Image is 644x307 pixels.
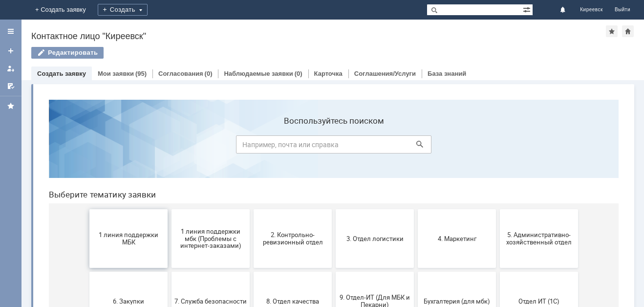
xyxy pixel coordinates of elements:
[459,180,537,239] button: Отдел ИТ (1С)
[130,242,209,301] button: Отдел-ИТ (Офис)
[314,70,343,77] a: Карточка
[98,70,134,77] a: Мои заявки
[48,180,127,239] button: 6. Закупки
[195,24,390,34] label: Воспользуйтесь поиском
[462,261,534,283] span: [PERSON_NAME]. Услуги ИТ для МБК (оформляет L1)
[133,205,206,213] span: 7. Служба безопасности
[428,70,466,77] a: База знаний
[215,268,288,275] span: Финансовый отдел
[158,70,203,77] a: Согласования
[295,180,373,239] button: 9. Отдел-ИТ (Для МБК и Пекарни)
[462,205,534,213] span: Отдел ИТ (1С)
[205,70,213,77] div: (0)
[354,70,416,77] a: Соглашения/Услуги
[130,180,209,239] button: 7. Служба безопасности
[380,205,452,213] span: Бухгалтерия (для мбк)
[622,25,634,37] div: Сделать домашней страницей
[295,70,302,77] div: (0)
[377,117,455,176] button: 4. Маркетинг
[377,242,455,301] button: Это соглашение не активно!
[3,61,19,76] a: Мои заявки
[8,98,578,108] header: Выберите тематику заявки
[298,202,370,217] span: 9. Отдел-ИТ (Для МБК и Пекарни)
[459,242,537,301] button: [PERSON_NAME]. Услуги ИТ для МБК (оформляет L1)
[51,139,124,154] span: 1 линия поддержки МБК
[48,117,127,176] button: 1 линия поддержки МБК
[295,242,373,301] button: Франчайзинг
[213,180,291,239] button: 8. Отдел качества
[380,264,452,279] span: Это соглашение не активно!
[224,70,293,77] a: Наблюдаемые заявки
[48,242,127,301] button: Отдел-ИТ (Битрикс24 и CRM)
[3,43,19,59] a: Создать заявку
[295,117,373,176] button: 3. Отдел логистики
[130,117,209,176] button: 1 линия поддержки мбк (Проблемы с интернет-заказами)
[459,117,537,176] button: 5. Административно-хозяйственный отдел
[3,78,19,94] a: Мои согласования
[133,135,206,157] span: 1 линия поддержки мбк (Проблемы с интернет-заказами)
[462,139,534,154] span: 5. Административно-хозяйственный отдел
[213,117,291,176] button: 2. Контрольно-ревизионный отдел
[51,264,124,279] span: Отдел-ИТ (Битрикс24 и CRM)
[580,7,603,13] span: Киреевск
[606,25,618,37] div: Добавить в избранное
[51,205,124,213] span: 6. Закупки
[31,31,606,41] div: Контактное лицо "Киреевск"
[37,70,86,77] a: Создать заявку
[215,205,288,213] span: 8. Отдел качества
[135,70,147,77] div: (95)
[98,4,148,16] div: Создать
[133,268,206,275] span: Отдел-ИТ (Офис)
[298,143,370,150] span: 3. Отдел логистики
[195,44,390,62] input: Например, почта или справка
[380,143,452,150] span: 4. Маркетинг
[215,139,288,154] span: 2. Контрольно-ревизионный отдел
[377,180,455,239] button: Бухгалтерия (для мбк)
[298,268,370,275] span: Франчайзинг
[523,4,533,14] span: Расширенный поиск
[213,242,291,301] button: Финансовый отдел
